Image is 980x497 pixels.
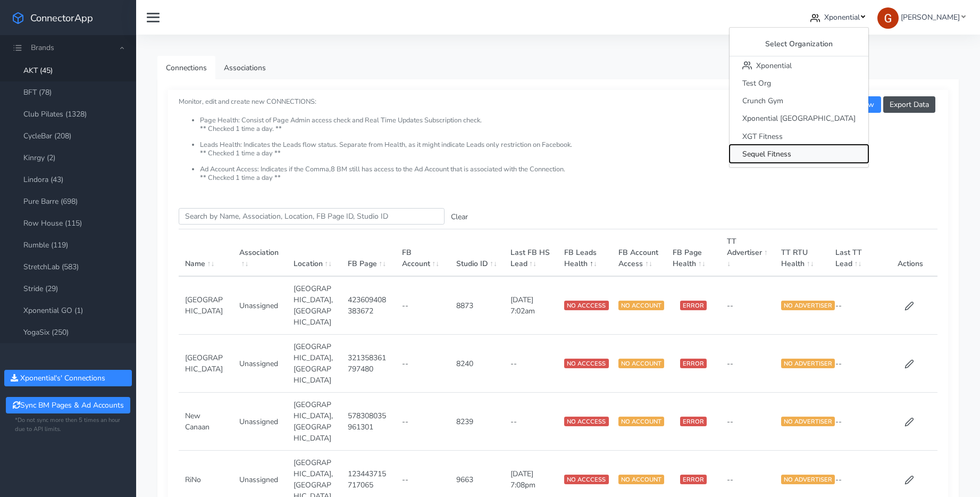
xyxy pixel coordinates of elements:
[564,301,608,310] span: NO ACCCESS
[775,229,829,277] th: TT RTU Health
[341,276,396,335] td: 423609408383672
[287,393,341,451] td: [GEOGRAPHIC_DATA],[GEOGRAPHIC_DATA]
[15,416,121,434] small: *Do not sync more then 5 times an hour due to API limits.
[179,208,445,225] input: enter text you want to search
[829,393,883,451] td: --
[781,301,835,310] span: NO ADVERTISER
[287,335,341,393] td: [GEOGRAPHIC_DATA],[GEOGRAPHIC_DATA]
[877,7,899,29] img: Greg Clemmons
[742,149,791,159] span: Sequel Fitness
[179,229,233,277] th: Name
[781,475,835,484] span: NO ADVERTISER
[564,417,608,426] span: NO ACCCESS
[396,229,450,277] th: FB Account
[157,56,215,80] a: Connections
[618,475,664,484] span: NO ACCOUNT
[341,229,396,277] th: FB Page
[612,229,666,277] th: FB Account Access
[30,11,93,24] span: ConnectorApp
[721,229,775,277] th: TT Advertiser
[396,276,450,335] td: --
[781,359,835,368] span: NO ADVERTISER
[680,475,707,484] span: ERROR
[504,393,558,451] td: --
[564,475,608,484] span: NO ACCCESS
[618,417,664,426] span: NO ACCOUNT
[450,335,504,393] td: 8240
[680,359,707,368] span: ERROR
[6,397,130,413] button: Sync BM Pages & Ad Accounts
[721,276,775,335] td: --
[742,114,856,124] span: Xponential [GEOGRAPHIC_DATA]
[829,229,883,277] th: Last TT Lead
[618,359,664,368] span: NO ACCOUNT
[233,229,287,277] th: Association
[179,88,937,182] small: Monitor, edit and create new CONNECTIONS:
[233,335,287,393] td: Unassigned
[445,209,474,225] button: Clear
[756,61,792,71] span: Xponential
[215,56,274,80] a: Associations
[179,393,233,451] td: New Canaan
[287,276,341,335] td: [GEOGRAPHIC_DATA],[GEOGRAPHIC_DATA]
[287,229,341,277] th: Location
[721,393,775,451] td: --
[730,32,868,56] div: Select Organization
[31,43,54,53] span: Brands
[233,393,287,451] td: Unassigned
[721,335,775,393] td: --
[396,393,450,451] td: --
[806,7,869,27] a: Xponential
[200,165,937,182] li: Ad Account Access: Indicates if the Comma,8 BM still has access to the Ad Account that is associa...
[200,117,937,141] li: Page Health: Consist of Page Admin access check and Real Time Updates Subscription check. ** Chec...
[450,393,504,451] td: 8239
[179,276,233,335] td: [GEOGRAPHIC_DATA]
[883,96,935,113] button: Export Data
[829,335,883,393] td: --
[883,229,937,277] th: Actions
[341,335,396,393] td: 321358361797480
[450,276,504,335] td: 8873
[742,78,771,88] span: Test Org
[618,301,664,310] span: NO ACCOUNT
[742,96,783,106] span: Crunch Gym
[504,335,558,393] td: --
[680,301,707,310] span: ERROR
[504,276,558,335] td: [DATE] 7:02am
[666,229,721,277] th: FB Page Health
[564,359,608,368] span: NO ACCCESS
[504,229,558,277] th: Last FB HS Lead
[742,131,783,142] span: XGT Fitness
[233,276,287,335] td: Unassigned
[341,393,396,451] td: 578308035961301
[680,417,707,426] span: ERROR
[873,7,969,27] a: [PERSON_NAME]
[829,276,883,335] td: --
[901,12,960,22] span: [PERSON_NAME]
[558,229,612,277] th: FB Leads Health
[781,417,835,426] span: NO ADVERTISER
[824,12,860,22] span: Xponential
[396,335,450,393] td: --
[4,370,132,386] button: Xponential's' Connections
[200,141,937,165] li: Leads Health: Indicates the Leads flow status. Separate from Health, as it might indicate Leads o...
[179,335,233,393] td: [GEOGRAPHIC_DATA]
[450,229,504,277] th: Studio ID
